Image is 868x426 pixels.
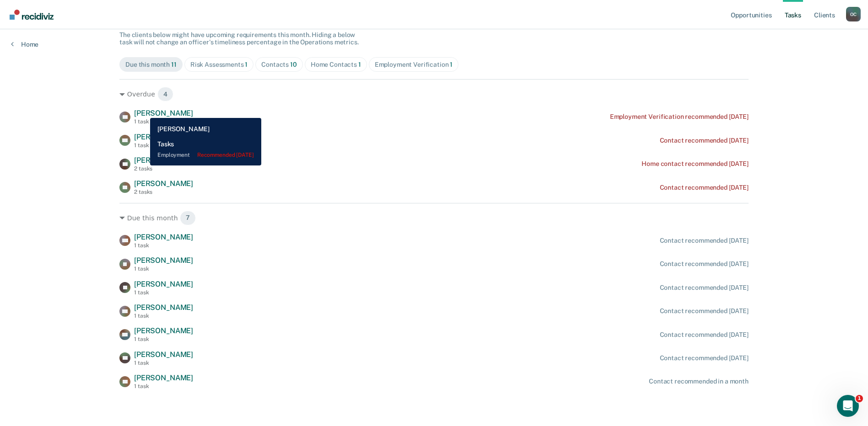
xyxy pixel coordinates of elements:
[134,383,193,389] div: 1 task
[375,61,453,69] div: Employment Verification
[10,10,54,20] img: Recidiviz
[450,61,453,68] span: 1
[261,61,297,69] div: Contacts
[11,40,38,48] a: Home
[660,307,749,315] div: Contact recommended [DATE]
[134,133,193,141] span: [PERSON_NAME]
[119,87,749,101] div: Overdue 4
[134,233,193,241] span: [PERSON_NAME]
[134,360,193,366] div: 1 task
[660,137,749,144] div: Contact recommended [DATE]
[856,395,863,402] span: 1
[134,280,193,288] span: [PERSON_NAME]
[660,331,749,339] div: Contact recommended [DATE]
[642,160,749,168] div: Home contact recommended [DATE]
[358,61,361,68] span: 1
[134,350,193,359] span: [PERSON_NAME]
[171,61,177,68] span: 11
[660,354,749,362] div: Contact recommended [DATE]
[134,336,193,342] div: 1 task
[846,7,861,21] div: O C
[119,211,749,225] div: Due this month 7
[134,156,193,165] span: [PERSON_NAME]
[290,61,297,68] span: 10
[134,373,193,382] span: [PERSON_NAME]
[660,184,749,192] div: Contact recommended [DATE]
[134,266,193,272] div: 1 task
[245,61,248,68] span: 1
[134,289,193,296] div: 1 task
[134,326,193,335] span: [PERSON_NAME]
[660,260,749,268] div: Contact recommended [DATE]
[610,113,749,121] div: Employment Verification recommended [DATE]
[846,7,861,21] button: Profile dropdown button
[134,256,193,265] span: [PERSON_NAME]
[134,142,193,149] div: 1 task
[157,87,173,101] span: 4
[134,242,193,249] div: 1 task
[190,61,248,69] div: Risk Assessments
[134,118,193,125] div: 1 task
[134,303,193,312] span: [PERSON_NAME]
[119,31,359,46] span: The clients below might have upcoming requirements this month. Hiding a below task will not chang...
[837,395,859,417] iframe: Intercom live chat
[134,109,193,117] span: [PERSON_NAME]
[311,61,361,69] div: Home Contacts
[125,61,177,69] div: Due this month
[134,189,193,195] div: 2 tasks
[660,237,749,245] div: Contact recommended [DATE]
[134,179,193,188] span: [PERSON_NAME]
[134,313,193,319] div: 1 task
[180,211,196,225] span: 7
[649,378,749,385] div: Contact recommended in a month
[660,284,749,292] div: Contact recommended [DATE]
[134,165,193,172] div: 2 tasks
